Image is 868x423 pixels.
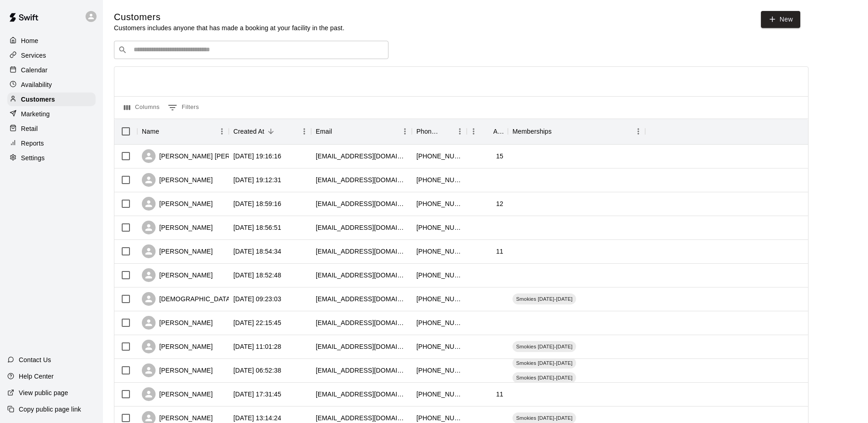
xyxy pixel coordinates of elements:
p: Home [21,36,38,45]
div: [DEMOGRAPHIC_DATA][PERSON_NAME] [142,292,286,306]
button: Menu [631,125,645,138]
p: Help Center [19,372,54,381]
div: +12173415662 [416,271,462,280]
div: drake@tiahold.com [316,152,407,161]
div: Home [7,34,96,48]
div: 11 [496,390,503,399]
div: Email [311,119,412,144]
p: Reports [21,139,44,148]
button: Menu [215,125,229,138]
div: jenniferphillips7801@gmail.com [316,223,407,232]
div: +14234139124 [416,199,462,208]
div: Phone Number [412,119,467,144]
div: Age [467,119,508,144]
p: Settings [21,153,45,163]
div: 2025-08-11 22:15:45 [233,318,281,327]
div: 2025-08-12 19:12:31 [233,175,281,184]
div: 11 [496,247,503,256]
a: Reports [7,136,96,150]
p: Marketing [21,109,50,119]
p: Services [21,51,46,60]
div: scsettle@comcast.net [316,318,407,327]
p: Availability [21,80,52,89]
p: Contact Us [19,355,51,364]
div: Search customers by name or email [114,41,388,59]
div: +14237189889 [416,342,462,351]
div: Memberships [512,119,552,144]
div: +14234132251 [416,390,462,399]
button: Menu [297,125,311,138]
button: Select columns [122,100,162,115]
a: Marketing [7,107,96,121]
p: Copy public page link [19,405,81,414]
a: Retail [7,122,96,136]
div: campbellsautobody1@yahoo.com [316,271,407,280]
div: 15 [496,152,503,161]
p: Customers includes anyone that has made a booking at your facility in the past. [114,23,345,33]
span: Smokies [DATE]-[DATE] [512,295,576,303]
p: Calendar [21,65,48,75]
a: New [761,11,800,28]
div: 2025-08-12 09:23:03 [233,294,281,304]
h5: Customers [114,11,345,23]
div: Email [316,119,332,144]
div: +16782962692 [416,152,462,161]
div: kelseybeck0@gmail.com [316,342,407,351]
div: +19122377404 [416,294,462,304]
a: Calendar [7,63,96,77]
button: Sort [264,125,277,138]
div: [PERSON_NAME] [142,173,213,187]
div: [PERSON_NAME] [142,340,213,353]
a: Settings [7,151,96,165]
div: 2025-08-12 18:54:34 [233,247,281,256]
div: Customers [7,92,96,106]
div: Age [493,119,503,144]
div: [PERSON_NAME] [142,363,213,377]
span: Smokies [DATE]-[DATE] [512,374,576,381]
div: [PERSON_NAME] [142,316,213,330]
div: prbyamymckenzie@yahoo.com [316,247,407,256]
div: Smokies [DATE]-[DATE] [512,293,576,304]
div: Name [137,119,229,144]
div: Created At [233,119,264,144]
button: Menu [453,125,467,138]
div: Created At [229,119,311,144]
p: View public page [19,388,68,397]
p: Retail [21,124,38,133]
div: +14233702383 [416,413,462,423]
button: Menu [398,125,412,138]
div: Phone Number [416,119,440,144]
div: Smokies [DATE]-[DATE] [512,372,576,383]
div: [PERSON_NAME] [142,244,213,258]
button: Menu [467,125,480,138]
a: Services [7,49,96,62]
p: Customers [21,95,55,104]
div: 2025-08-09 13:14:24 [233,413,281,423]
div: 2025-08-10 17:31:45 [233,390,281,399]
button: Sort [332,125,345,138]
div: Smokies [DATE]-[DATE] [512,358,576,369]
span: Smokies [DATE]-[DATE] [512,414,576,422]
button: Sort [440,125,453,138]
div: 2025-08-11 06:52:38 [233,366,281,375]
div: [PERSON_NAME] [142,221,213,234]
span: Smokies [DATE]-[DATE] [512,359,576,367]
button: Show filters [166,100,201,115]
div: 2025-08-11 11:01:28 [233,342,281,351]
div: capehart6860@att.net [316,199,407,208]
div: 2025-08-12 18:56:51 [233,223,281,232]
div: +14234130357 [416,366,462,375]
button: Sort [552,125,565,138]
a: Availability [7,78,96,92]
div: Name [142,119,159,144]
div: cookjennifer16@gmail.com [316,366,407,375]
div: 12 [496,199,503,208]
div: [PERSON_NAME] [142,268,213,282]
